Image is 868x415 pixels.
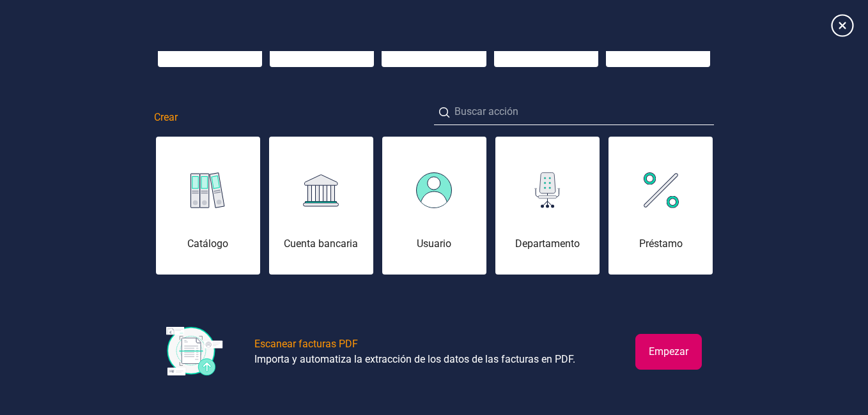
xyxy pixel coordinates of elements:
[269,236,373,252] div: Cuenta bancaria
[495,236,600,252] div: Departamento
[643,172,679,208] img: img-prestamo.svg
[534,172,561,208] img: img-departamento.svg
[608,236,713,252] div: Préstamo
[166,327,224,377] img: img-escanear-facturas-pdf.svg
[303,174,339,207] img: img-cuenta-bancaria.svg
[416,172,452,208] img: img-usuario.svg
[382,236,486,252] div: Usuario
[635,334,702,370] button: Empezar
[156,236,260,252] div: Catálogo
[434,99,714,125] input: Buscar acción
[254,352,575,367] div: Importa y automatiza la extracción de los datos de las facturas en PDF.
[254,336,358,352] div: Escanear facturas PDF
[154,110,178,125] span: Crear
[190,172,225,208] img: img-catalogo.svg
